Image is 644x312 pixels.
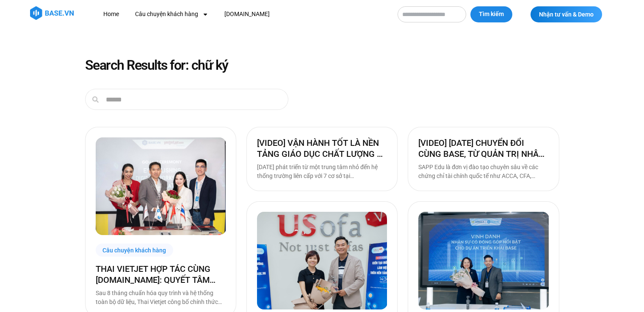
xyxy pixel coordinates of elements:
[96,289,226,307] p: Sau 8 tháng chuẩn hóa quy trình và hệ thống toàn bộ dữ liệu, Thai Vietjet công bố chính thức vận ...
[531,6,602,22] a: Nhận tư vấn & Demo
[470,6,512,22] button: Tìm kiếm
[129,6,215,22] a: Câu chuyện khách hàng
[97,6,389,22] nav: Menu
[418,137,548,159] a: [VIDEO] [DATE] CHUYỂN ĐỔI CÙNG BASE, TỪ QUẢN TRỊ NHÂN SỰ ĐẾN VẬN HÀNH TOÀN BỘ TỔ CHỨC TẠI [GEOGRA...
[85,58,559,72] h1: Search Results for: chữ ký
[96,244,174,257] div: Câu chuyện khách hàng
[218,6,276,22] a: [DOMAIN_NAME]
[97,6,125,22] a: Home
[418,163,548,181] p: SAPP Edu là đơn vị đào tạo chuyên sâu về các chứng chỉ tài chính quốc tế như ACCA, CFA, CMA… Với ...
[539,11,594,17] span: Nhận tư vấn & Demo
[96,263,226,285] a: THAI VIETJET HỢP TÁC CÙNG [DOMAIN_NAME]: QUYẾT TÂM “CẤT CÁNH” CHUYỂN ĐỔI SỐ
[479,10,504,19] span: Tìm kiếm
[257,137,387,159] a: [VIDEO] VẬN HÀNH TỐT LÀ NỀN TẢNG GIÁO DỤC CHẤT LƯỢNG – BAMBOO SCHOOL CHỌN BASE
[257,163,387,181] p: [DATE] phát triển từ một trung tâm nhỏ đến hệ thống trường liên cấp với 7 cơ sở tại [GEOGRAPHIC_D...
